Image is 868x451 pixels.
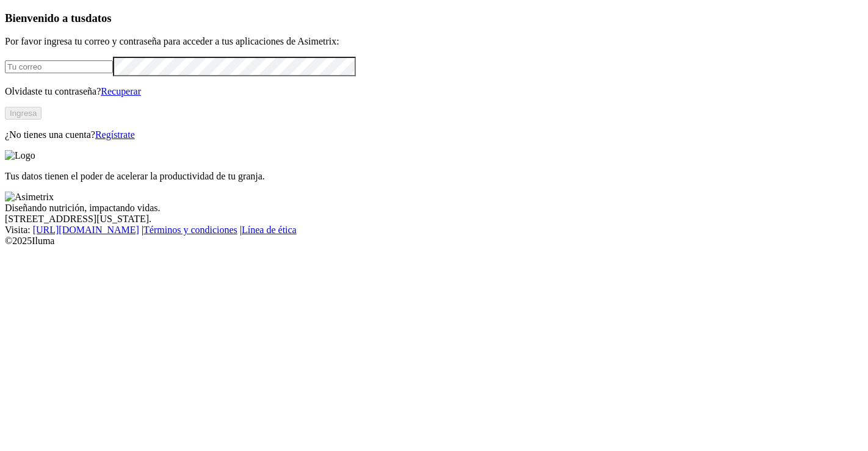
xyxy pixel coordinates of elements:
div: © 2025 Iluma [5,236,863,247]
img: Logo [5,150,35,161]
input: Tu correo [5,60,113,73]
button: Ingresa [5,107,42,120]
p: Por favor ingresa tu correo y contraseña para acceder a tus aplicaciones de Asimetrix: [5,36,863,47]
a: Recuperar [101,86,141,96]
p: Tus datos tienen el poder de acelerar la productividad de tu granja. [5,171,863,182]
a: Regístrate [95,129,135,140]
a: Términos y condiciones [143,225,237,235]
a: Línea de ética [242,225,297,235]
span: datos [85,12,112,24]
a: [URL][DOMAIN_NAME] [33,225,139,235]
p: ¿No tienes una cuenta? [5,129,863,140]
div: Visita : | | [5,225,863,236]
div: [STREET_ADDRESS][US_STATE]. [5,214,863,225]
p: Olvidaste tu contraseña? [5,86,863,97]
div: Diseñando nutrición, impactando vidas. [5,203,863,214]
img: Asimetrix [5,192,54,203]
h3: Bienvenido a tus [5,12,863,25]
